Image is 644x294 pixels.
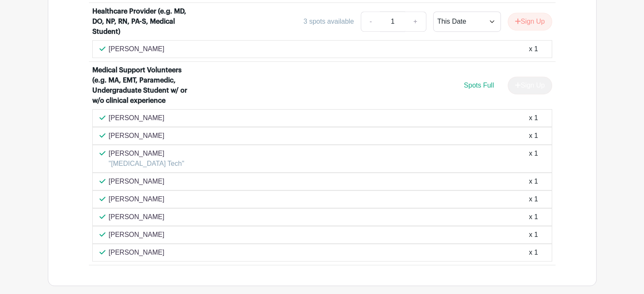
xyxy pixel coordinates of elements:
[109,113,165,123] p: [PERSON_NAME]
[109,212,165,222] p: [PERSON_NAME]
[109,176,165,187] p: [PERSON_NAME]
[109,148,185,159] p: [PERSON_NAME]
[529,247,538,258] div: x 1
[109,194,165,204] p: [PERSON_NAME]
[92,65,197,106] div: Medical Support Volunteers (e.g. MA, EMT, Paramedic, Undergraduate Student w/ or w/o clinical exp...
[109,159,185,169] p: "[MEDICAL_DATA] Tech"
[529,148,538,169] div: x 1
[304,16,354,27] div: 3 spots available
[464,82,494,89] span: Spots Full
[529,131,538,141] div: x 1
[508,13,552,30] button: Sign Up
[529,113,538,123] div: x 1
[405,11,426,32] a: +
[529,44,538,54] div: x 1
[109,247,165,258] p: [PERSON_NAME]
[529,194,538,204] div: x 1
[109,44,165,54] p: [PERSON_NAME]
[109,230,165,240] p: [PERSON_NAME]
[109,131,165,141] p: [PERSON_NAME]
[529,176,538,187] div: x 1
[92,6,197,37] div: Healthcare Provider (e.g. MD, DO, NP, RN, PA-S, Medical Student)
[529,212,538,222] div: x 1
[529,230,538,240] div: x 1
[361,11,380,32] a: -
